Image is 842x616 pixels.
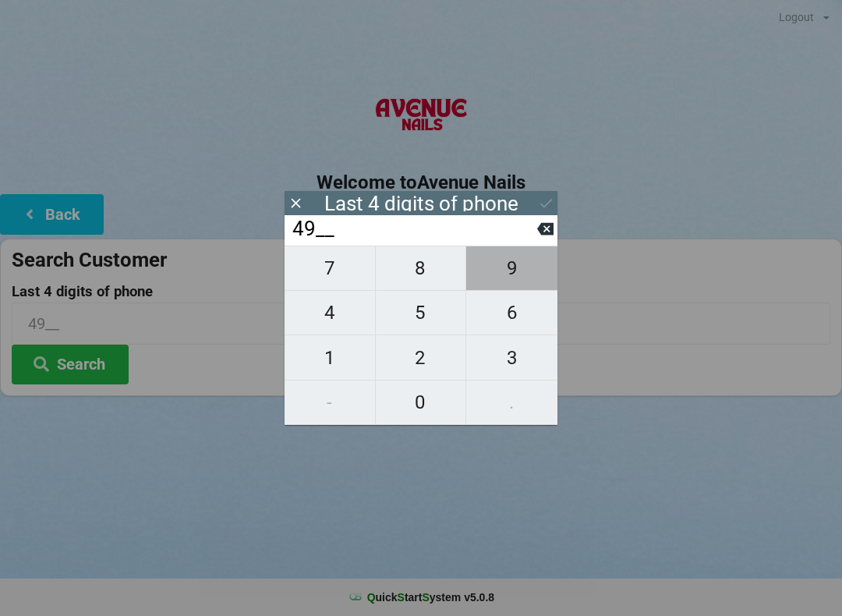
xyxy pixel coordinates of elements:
span: 3 [466,342,557,374]
button: 3 [466,335,557,380]
button: 4 [285,291,376,335]
button: 7 [285,246,376,291]
span: 4 [285,296,375,329]
span: 0 [376,386,466,419]
button: 9 [466,246,557,291]
span: 1 [285,342,375,374]
div: Last 4 digits of phone [324,196,518,211]
span: 2 [376,342,466,374]
span: 7 [285,252,375,285]
button: 6 [466,291,557,335]
button: 2 [376,335,467,380]
span: 5 [376,296,466,329]
span: 6 [466,296,557,329]
button: 1 [285,335,376,380]
span: 9 [466,252,557,285]
button: 5 [376,291,467,335]
button: 0 [376,381,467,425]
button: 8 [376,246,467,291]
span: 8 [376,252,466,285]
